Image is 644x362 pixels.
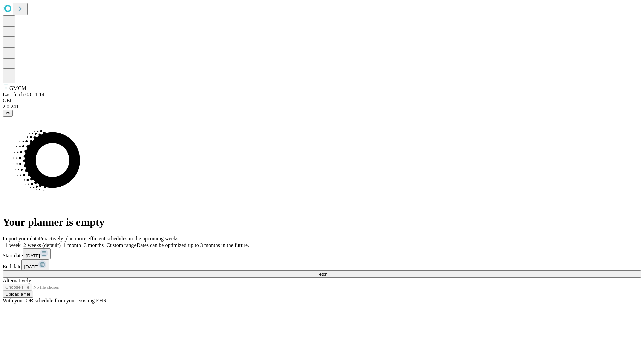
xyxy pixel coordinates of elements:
[39,236,180,241] span: Proactively plan more efficient schedules in the upcoming weeks.
[3,92,44,97] span: Last fetch: 08:11:14
[316,271,327,277] span: Fetch
[3,110,13,117] button: @
[9,85,26,91] span: GMCM
[3,291,33,298] button: Upload a file
[3,278,31,283] span: Alternatively
[3,248,641,259] div: Start date
[84,242,104,248] span: 3 months
[5,111,10,116] span: @
[21,259,49,270] button: [DATE]
[137,242,249,248] span: Dates can be optimized up to 3 months in the future.
[23,248,51,259] button: [DATE]
[3,259,641,270] div: End date
[3,98,641,104] div: GEI
[106,242,136,248] span: Custom range
[3,104,641,110] div: 2.0.241
[23,242,61,248] span: 2 weeks (default)
[3,270,641,278] button: Fetch
[3,236,39,241] span: Import your data
[3,298,107,303] span: With your OR schedule from your existing EHR
[26,253,40,258] span: [DATE]
[3,216,641,228] h1: Your planner is empty
[24,264,38,269] span: [DATE]
[63,242,81,248] span: 1 month
[5,242,21,248] span: 1 week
